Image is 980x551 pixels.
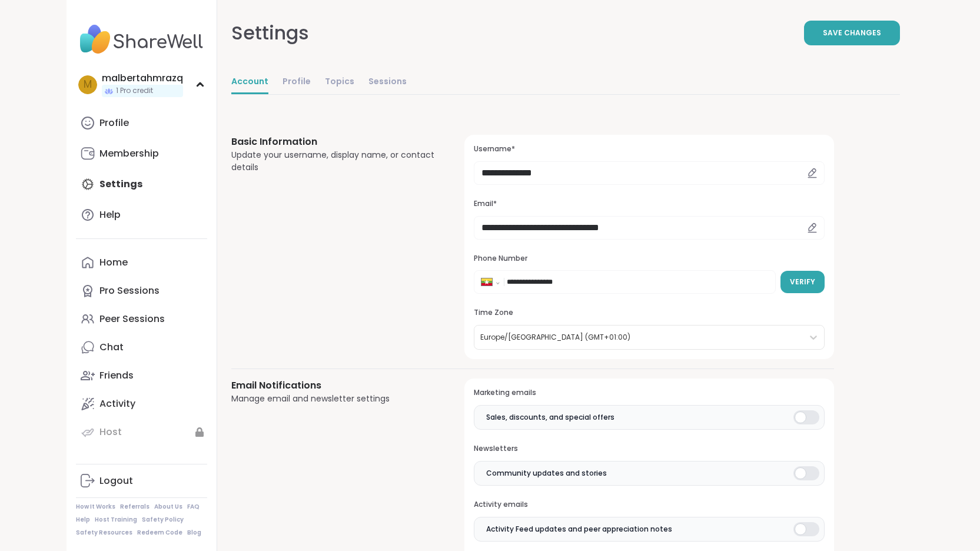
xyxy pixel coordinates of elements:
[76,140,207,168] a: Membership
[76,19,207,60] img: ShareWell Nav Logo
[76,248,207,277] a: Home
[187,529,201,537] a: Blog
[76,333,207,361] a: Chat
[474,388,824,398] h3: Marketing emails
[474,254,824,264] h3: Phone Number
[231,379,437,393] h3: Email Notifications
[76,277,207,305] a: Pro Sessions
[142,516,184,524] a: Safety Policy
[76,529,132,537] a: Safety Resources
[76,418,207,446] a: Host
[486,412,614,423] span: Sales, discounts, and special offers
[76,503,115,511] a: How It Works
[76,201,207,229] a: Help
[120,503,150,511] a: Referrals
[368,71,407,94] a: Sessions
[95,516,137,524] a: Host Training
[486,524,672,535] span: Activity Feed updates and peer appreciation notes
[99,474,133,487] div: Logout
[99,256,128,269] div: Home
[99,117,129,130] div: Profile
[99,313,165,326] div: Peer Sessions
[283,71,311,94] a: Profile
[231,149,437,174] div: Update your username, display name, or contact details
[116,86,153,96] span: 1 Pro credit
[99,284,160,297] div: Pro Sessions
[99,397,135,410] div: Activity
[102,72,183,85] div: malbertahmrazq
[474,444,824,454] h3: Newsletters
[474,308,824,318] h3: Time Zone
[474,500,824,510] h3: Activity emails
[99,147,159,160] div: Membership
[780,271,825,293] button: Verify
[76,390,207,418] a: Activity
[804,21,900,45] button: Save Changes
[231,135,437,149] h3: Basic Information
[76,109,207,137] a: Profile
[76,305,207,333] a: Peer Sessions
[76,467,207,495] a: Logout
[187,503,200,511] a: FAQ
[99,208,121,221] div: Help
[154,503,182,511] a: About Us
[474,144,824,154] h3: Username*
[137,529,182,537] a: Redeem Code
[99,341,124,354] div: Chat
[231,393,437,405] div: Manage email and newsletter settings
[474,199,824,209] h3: Email*
[84,77,92,92] span: m
[231,71,268,94] a: Account
[99,426,122,439] div: Host
[76,516,90,524] a: Help
[99,369,134,382] div: Friends
[231,19,309,47] div: Settings
[486,468,607,479] span: Community updates and stories
[790,277,815,287] span: Verify
[325,71,354,94] a: Topics
[823,28,881,38] span: Save Changes
[76,361,207,390] a: Friends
